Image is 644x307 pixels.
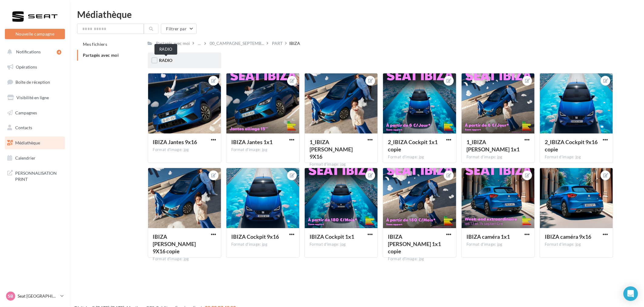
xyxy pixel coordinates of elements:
div: ... [197,39,202,48]
span: SB [8,293,13,299]
div: RADIO [154,44,177,55]
span: RADIO [159,58,173,63]
span: Médiathèque [15,140,40,145]
a: Calendrier [4,152,66,164]
div: Open Intercom Messenger [623,286,638,301]
div: Format d'image: jpg [545,154,608,160]
a: Boîte de réception [4,76,66,89]
div: Format d'image: jpg [545,242,608,247]
a: Visibilité en ligne [4,91,66,104]
div: Format d'image: jpg [388,154,451,160]
div: Format d'image: jpg [466,242,530,247]
a: Médiathèque [4,137,66,149]
div: Partagés avec moi [156,40,190,46]
span: 1_IBIZA loyer 1x1 [466,139,520,153]
span: Opérations [16,64,37,69]
span: Visibilité en ligne [16,95,49,100]
span: Mes fichiers [83,42,107,47]
span: PERSONNALISATION PRINT [15,169,63,182]
p: Seat [GEOGRAPHIC_DATA] [18,293,58,299]
span: Partagés avec moi [83,52,119,58]
div: IBIZA [290,40,300,46]
button: Notifications 4 [4,46,64,58]
button: Filtrer par [161,24,197,34]
a: Opérations [4,61,66,73]
div: PART [272,40,283,46]
a: PERSONNALISATION PRINT [4,167,66,184]
div: 4 [57,50,61,55]
span: IBIZA Jantes 9x16 [153,139,197,145]
span: Calendrier [15,155,36,160]
a: Contacts [4,121,66,134]
a: Campagnes [4,106,66,119]
span: IBIZA loyer 1x1 copie [388,233,441,255]
div: Format d'image: jpg [310,162,373,167]
div: Format d'image: jpg [153,147,216,153]
span: Campagnes [15,110,37,115]
div: Format d'image: jpg [231,242,294,247]
span: Notifications [16,49,41,54]
span: 2_IBIZA Cockpit 9x16 copie [545,139,598,153]
span: IBIZA loyer 9X16 copie [153,233,196,255]
span: 1_IBIZA loyer 9X16 [310,139,353,160]
span: IBIZA caméra 9x16 [545,233,591,240]
div: Médiathèque [77,10,637,19]
span: Contacts [15,125,32,130]
div: Format d'image: jpg [231,147,294,153]
div: Format d'image: jpg [310,242,373,247]
div: Format d'image: jpg [153,256,216,262]
span: IBIZA Cockpit 1x1 [310,233,354,240]
div: Format d'image: jpg [466,154,530,160]
span: IBIZA caméra 1x1 [466,233,510,240]
span: IBIZA Jantes 1x1 [231,139,273,145]
span: IBIZA Cockpit 9x16 [231,233,279,240]
div: Format d'image: jpg [388,256,451,262]
span: 00_CAMPAGNE_SEPTEMB... [210,40,264,46]
span: 2_IBIZA Cockpit 1x1 copie [388,139,438,153]
a: SB Seat [GEOGRAPHIC_DATA] [5,290,65,302]
button: Nouvelle campagne [5,29,65,39]
span: Boîte de réception [15,79,50,85]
